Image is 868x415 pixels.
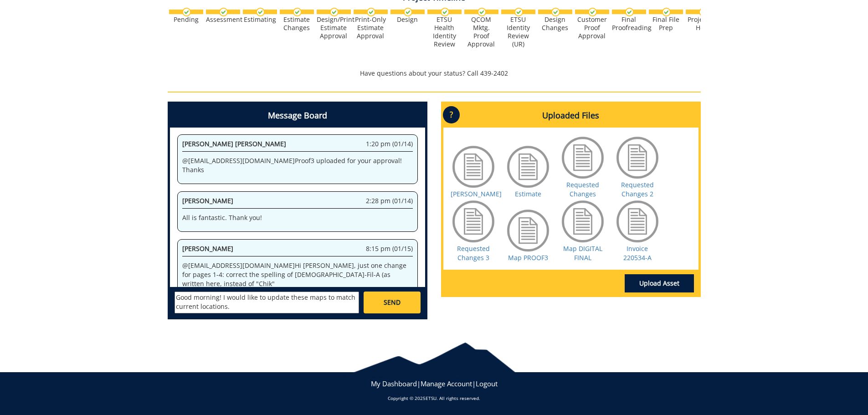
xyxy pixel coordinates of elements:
div: Final Proofreading [612,15,646,32]
a: Upload Asset [625,274,694,292]
img: checkmark [588,8,597,16]
p: @ [EMAIL_ADDRESS][DOMAIN_NAME] Hi [PERSON_NAME], just one change for pages 1-4: correct the spell... [182,261,413,288]
div: Pending [169,15,203,24]
p: ? [443,106,460,123]
img: checkmark [551,8,560,16]
div: Print-Only Estimate Approval [354,15,388,40]
img: checkmark [219,8,228,16]
span: [PERSON_NAME] [182,244,233,253]
a: Logout [476,379,498,388]
img: checkmark [625,8,634,16]
h4: Message Board [170,104,425,128]
a: ETSU [426,395,437,401]
div: QCOM Mktg. Proof Approval [464,15,498,48]
div: ETSU Identity Review (UR) [501,15,535,48]
div: Project on Hold [686,15,720,32]
div: Estimating [243,15,277,24]
span: 1:20 pm (01/14) [366,139,413,149]
div: Estimate Changes [280,15,314,32]
div: Customer Proof Approval [575,15,609,40]
img: checkmark [662,8,671,16]
span: [PERSON_NAME] [PERSON_NAME] [182,139,286,148]
a: Requested Changes 3 [457,244,490,262]
img: checkmark [330,8,339,16]
div: Design Changes [538,15,572,32]
a: My Dashboard [371,379,417,388]
a: Estimate [515,190,541,198]
a: Manage Account [421,379,472,388]
div: Final File Prep [649,15,683,32]
img: checkmark [514,8,523,16]
a: Map DIGITAL FINAL [563,244,602,262]
img: checkmark [441,8,449,16]
p: @ [EMAIL_ADDRESS][DOMAIN_NAME] Proof3 uploaded for your approval! Thanks [182,156,413,174]
img: checkmark [182,8,191,16]
span: 2:28 pm (01/14) [366,196,413,205]
a: Requested Changes [566,180,599,198]
a: Map PROOF3 [508,253,548,262]
img: checkmark [256,8,265,16]
textarea: messageToSend [175,292,359,313]
span: SEND [384,298,401,307]
p: Have questions about your status? Call 439-2402 [168,69,701,78]
p: All is fantastic. Thank you! [182,213,413,222]
h4: Uploaded Files [443,104,699,128]
a: Requested Changes 2 [621,180,654,198]
a: [PERSON_NAME] [451,190,502,198]
img: checkmark [699,8,708,16]
img: checkmark [367,8,375,16]
span: 8:15 pm (01/15) [366,244,413,253]
span: [PERSON_NAME] [182,196,233,205]
img: checkmark [404,8,412,16]
img: checkmark [478,8,486,16]
div: Design/Print Estimate Approval [317,15,351,40]
div: Assessment [206,15,240,24]
a: Invoice 220534-A [623,244,652,262]
div: ETSU Health Identity Review [427,15,462,48]
a: SEND [364,292,420,313]
img: checkmark [293,8,302,16]
div: Design [390,15,425,24]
